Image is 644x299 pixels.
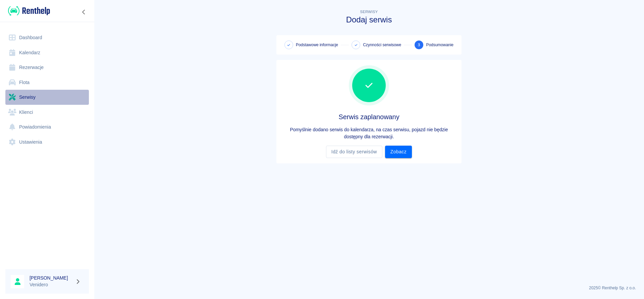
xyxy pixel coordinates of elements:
[8,5,50,16] img: Renthelp logo
[426,42,453,48] span: Podsumowanie
[5,120,89,135] a: Powiadomienia
[5,60,89,75] a: Rezerwacje
[5,90,89,105] a: Serwisy
[418,42,420,49] span: 3
[296,42,338,48] span: Podstawowe informacje
[363,42,401,48] span: Czynności serwisowe
[385,146,412,158] a: Zobacz
[5,5,50,16] a: Renthelp logo
[30,275,72,281] h6: [PERSON_NAME]
[5,105,89,120] a: Klienci
[5,135,89,150] a: Ustawienia
[102,285,636,291] p: 2025 © Renthelp Sp. z o.o.
[30,281,72,288] p: Venidero
[276,15,462,24] h3: Dodaj serwis
[5,30,89,45] a: Dashboard
[326,146,382,158] a: Idź do listy serwisów
[282,126,456,140] p: Pomyślnie dodano serwis do kalendarza, na czas serwisu, pojazd nie będzie dostępny dla rezerwacji.
[5,75,89,90] a: Flota
[79,8,89,16] button: Zwiń nawigację
[282,113,456,121] h4: Serwis zaplanowany
[360,10,378,14] span: Serwisy
[5,45,89,60] a: Kalendarz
